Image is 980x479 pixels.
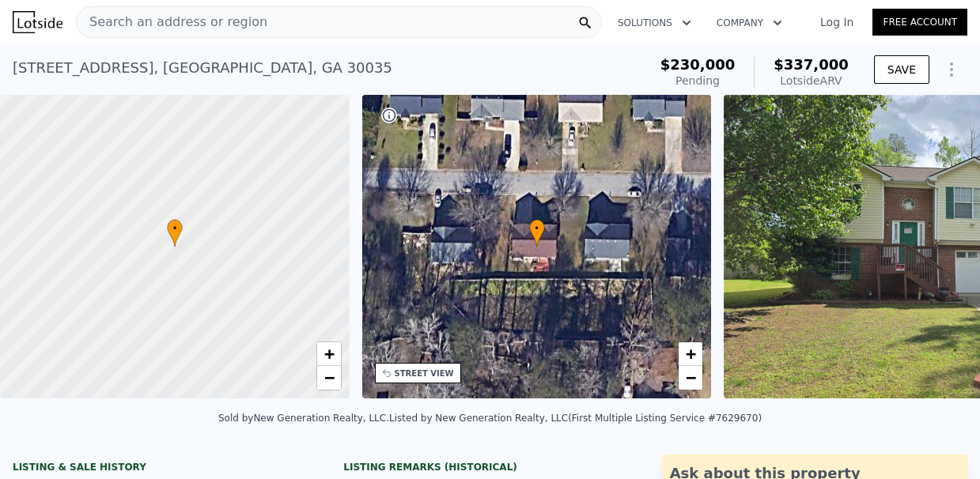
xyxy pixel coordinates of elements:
[529,219,545,247] div: •
[872,9,967,36] a: Free Account
[774,73,849,89] div: Lotside ARV
[679,342,702,366] a: Zoom in
[774,56,849,73] span: $337,000
[395,368,454,379] div: STREET VIEW
[167,219,183,247] div: •
[317,342,341,366] a: Zoom in
[324,368,334,387] span: −
[324,344,334,364] span: +
[936,54,967,85] button: Show Options
[686,368,696,387] span: −
[704,9,795,37] button: Company
[660,56,736,73] span: $230,000
[874,55,929,84] button: SAVE
[13,461,305,477] div: LISTING & SALE HISTORY
[167,221,183,236] span: •
[605,9,704,37] button: Solutions
[13,11,62,33] img: Lotside
[529,221,545,236] span: •
[686,344,696,364] span: +
[660,73,736,89] div: Pending
[13,57,392,79] div: [STREET_ADDRESS] , [GEOGRAPHIC_DATA] , GA 30035
[801,14,872,30] a: Log In
[389,413,762,424] div: Listed by New Generation Realty, LLC (First Multiple Listing Service #7629670)
[77,13,267,32] span: Search an address or region
[343,461,636,473] div: Listing Remarks (Historical)
[317,366,341,390] a: Zoom out
[218,413,389,424] div: Sold by New Generation Realty, LLC .
[679,366,702,390] a: Zoom out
